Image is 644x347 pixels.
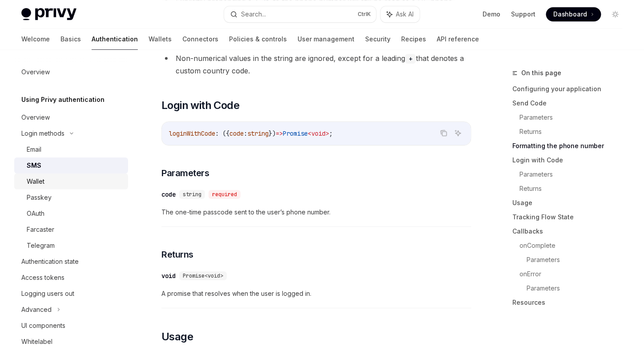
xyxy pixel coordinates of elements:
li: Non-numerical values in the string are ignored, except for a leading that denotes a custom countr... [161,52,471,77]
button: Ask AI [452,127,464,139]
a: Welcome [21,28,50,50]
div: SMS [27,160,41,171]
div: Authentication state [21,256,79,267]
a: onComplete [519,238,630,253]
div: Login methods [21,128,64,139]
span: : ({ [215,129,229,137]
a: Parameters [527,253,630,267]
a: Security [365,28,390,50]
div: Passkey [27,192,52,203]
a: Policies & controls [229,28,287,50]
a: Dashboard [546,7,601,21]
a: Basics [60,28,81,50]
button: Copy the contents from the code block [438,127,450,139]
a: Overview [14,64,128,80]
a: Passkey [14,190,128,206]
a: Authentication [92,28,138,50]
a: Connectors [182,28,218,50]
div: Wallet [27,176,44,187]
span: Usage [161,330,193,344]
div: code [161,190,176,199]
a: Logging users out [14,286,128,302]
div: OAuth [27,208,44,219]
span: ; [329,129,333,137]
a: Usage [512,196,630,210]
div: UI components [21,320,65,331]
a: Parameters [519,110,630,125]
a: Formatting the phone number [512,139,630,153]
span: code [229,129,244,137]
button: Ask AI [381,6,420,22]
a: Access tokens [14,270,128,286]
div: Access tokens [21,272,64,283]
span: loginWithCode [169,129,215,137]
span: Returns [161,248,193,261]
div: Telegram [27,240,55,251]
span: Parameters [161,167,209,179]
a: Wallets [149,28,172,50]
a: API reference [437,28,479,50]
div: Overview [21,112,50,123]
a: UI components [14,318,128,334]
a: User management [298,28,354,50]
span: Promise [283,129,308,137]
img: light logo [21,8,76,20]
button: Search...CtrlK [224,6,376,22]
a: onError [519,267,630,281]
a: Recipes [401,28,426,50]
code: + [405,54,416,64]
a: Tracking Flow State [512,210,630,224]
a: Configuring your application [512,82,630,96]
div: Email [27,144,41,155]
span: void [311,129,326,137]
a: Send Code [512,96,630,110]
div: void [161,271,176,280]
span: string [183,191,201,198]
a: Parameters [527,281,630,295]
div: Logging users out [21,288,74,299]
a: Parameters [519,167,630,182]
div: required [209,190,241,199]
span: string [247,129,269,137]
a: Resources [512,295,630,310]
span: Dashboard [553,10,588,19]
div: Advanced [21,304,52,315]
a: Authentication state [14,254,128,270]
a: Email [14,141,128,157]
a: OAuth [14,206,128,222]
a: Wallet [14,173,128,190]
span: => [276,129,283,137]
span: Ask AI [396,10,414,19]
span: Promise<void> [183,272,223,279]
a: Returns [519,125,630,139]
h5: Using Privy authentication [21,94,105,105]
div: Whitelabel [21,336,52,347]
a: Callbacks [512,224,630,238]
span: Ctrl K [358,11,371,18]
span: On this page [521,68,561,78]
a: Overview [14,109,128,125]
button: Toggle dark mode [608,7,623,21]
a: Support [511,10,535,19]
a: Farcaster [14,222,128,238]
span: A promise that resolves when the user is logged in. [161,288,471,299]
span: }) [269,129,276,137]
span: < [308,129,311,137]
a: Telegram [14,238,128,254]
a: Returns [519,182,630,196]
div: Search... [241,9,266,20]
span: > [326,129,329,137]
a: Demo [483,10,500,19]
span: The one-time passcode sent to the user’s phone number. [161,207,471,218]
span: : [244,129,247,137]
a: Login with Code [512,153,630,167]
div: Overview [21,67,50,77]
a: SMS [14,157,128,173]
span: Login with Code [161,98,239,113]
div: Farcaster [27,224,54,235]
